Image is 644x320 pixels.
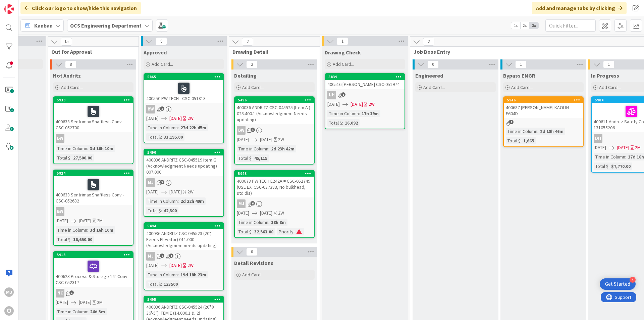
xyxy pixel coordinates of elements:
div: 2W [278,136,284,143]
span: 2 [160,254,164,258]
span: [DATE] [237,210,249,217]
div: 5946 [507,98,583,102]
div: 2d 22h 49m [179,197,206,205]
div: 5933 [54,97,133,103]
span: : [537,128,538,135]
span: 1 [515,60,527,68]
span: : [87,308,88,315]
div: Time in Column [237,145,268,152]
span: Detailing [234,72,257,79]
span: [DATE] [260,210,272,217]
span: 15 [61,38,72,46]
div: 3d 16h 10m [88,145,115,152]
div: Total $ [506,137,521,144]
div: 5496400036 ANDRITZ CSC-045525 (Item A ) 023.400.1 (Acknowledgment Needs updating) [235,97,314,124]
span: Drawing Check [325,49,361,56]
div: 400036 ANDRITZ CSC-045523 (20", Feeds Elevator) 011.000 (Acknowledgment needs updating) [144,229,223,250]
div: 19d 18h 23m [179,271,208,278]
span: Add Card... [61,84,83,90]
span: [DATE] [351,101,363,108]
div: 5933400638 Sentrimax Shaftless Conv - CSC-052700 [54,97,133,132]
div: 5924400638 Sentrimax Shaftless Conv - CSC-052632 [54,170,133,205]
span: [DATE] [237,136,249,143]
div: 5943 [235,171,314,177]
div: BW [56,134,64,143]
div: NC [54,289,133,298]
span: : [87,226,88,234]
div: Total $ [56,154,70,162]
div: 2W [187,115,194,122]
div: Time in Column [506,128,537,135]
span: : [268,145,269,152]
img: Visit kanbanzone.com [4,4,14,14]
div: 5913 [54,252,133,258]
span: [DATE] [260,136,272,143]
span: [DATE] [169,262,182,269]
div: 27d 22h 45m [179,124,208,131]
span: [DATE] [146,262,159,269]
div: 5865 [147,75,223,79]
span: [DATE] [617,144,629,151]
span: 5 [160,106,164,111]
div: 5943400678 PW TECH E242A = CSC-052749 (USE EX: CSC-037383, No bulkhead, std dis) [235,171,314,197]
div: Time in Column [327,110,359,117]
div: Time in Column [56,145,87,152]
div: 24d 3m [88,308,107,315]
span: : [252,228,253,235]
div: MJ [146,252,155,261]
div: 5913400623 Process & Storage 14" Conv CSC-052317 [54,252,133,287]
div: Time in Column [56,226,87,234]
span: 8 [156,37,167,45]
div: Time in Column [146,197,178,205]
div: Total $ [146,280,161,288]
span: [DATE] [594,144,606,151]
span: Add Card... [242,84,264,90]
span: : [252,154,253,162]
div: uh [325,91,405,99]
div: $7,770.00 [609,163,632,170]
span: 3 [160,180,164,184]
span: : [70,236,71,243]
div: BW [146,105,155,113]
div: 5495 [144,296,223,303]
span: Bypass ENGR [503,72,535,79]
span: [DATE] [79,217,91,224]
div: 27,500.00 [71,154,94,162]
span: 2 [246,60,258,68]
span: Not Andritz [53,72,81,79]
span: : [87,145,88,152]
div: BW [237,126,246,135]
span: 0 [246,248,258,256]
div: 5490 [144,149,223,155]
div: MJ [4,287,14,297]
div: Total $ [327,119,342,127]
span: [DATE] [146,188,159,195]
div: Time in Column [56,308,87,315]
span: 3x [529,22,538,29]
div: 2W [187,262,194,269]
div: 400678 PW TECH E242A = CSC-052749 (USE EX: CSC-037383, No bulkhead, std dis) [235,177,314,197]
div: BW [144,105,223,113]
span: In Progress [591,72,619,79]
span: : [70,154,71,162]
span: Approved [144,49,167,56]
div: 32,563.00 [253,228,275,235]
div: 45,115 [253,154,269,162]
span: Add Card... [333,61,354,67]
div: 5946400687 [PERSON_NAME] KAOLIN E604D [504,97,583,118]
span: : [521,137,522,144]
span: : [608,163,609,170]
span: [DATE] [169,188,182,195]
div: MJ [146,178,155,187]
div: MJ [144,178,223,187]
div: 1,665 [522,137,536,144]
span: : [178,124,179,131]
div: 2M [97,299,103,306]
div: BW [56,207,64,216]
div: Total $ [56,236,70,243]
div: 16,092 [343,119,360,127]
div: Priority [277,228,293,235]
div: 5943 [238,171,314,176]
div: 5933 [57,98,133,102]
div: Total $ [237,154,252,162]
